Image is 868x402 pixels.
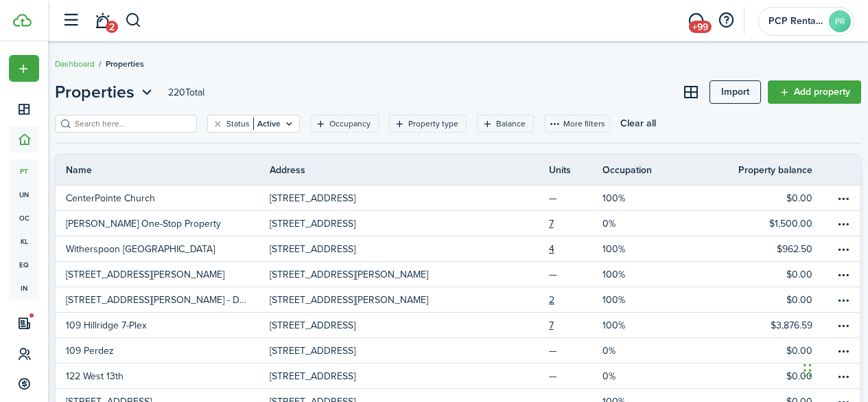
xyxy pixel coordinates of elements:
a: [STREET_ADDRESS] [270,364,484,388]
a: [STREET_ADDRESS] [270,236,484,261]
a: Messaging [683,3,709,38]
p: CenterPointe Church [66,191,155,205]
a: CenterPointe Church [56,186,270,210]
a: 100% [602,313,672,337]
button: More filters [544,115,610,133]
filter-tag: Open filter [477,115,534,133]
a: 109 Perdez [56,338,270,363]
button: Open sidebar [58,8,84,34]
a: 7 [549,211,602,236]
p: 100% [602,267,625,282]
a: [STREET_ADDRESS][PERSON_NAME] [56,262,270,287]
a: pt [9,159,39,183]
avatar-text: PR [829,10,851,32]
p: [PERSON_NAME] One-Stop Property [66,216,221,231]
a: Notifications [89,3,115,38]
a: $0.00 [672,262,833,287]
a: 100% [602,262,672,287]
a: — [549,338,602,363]
a: 2 [549,287,602,312]
th: Address [270,163,484,177]
button: Open menu [833,289,854,310]
p: 0% [602,216,615,231]
p: [STREET_ADDRESS][PERSON_NAME] [270,267,428,282]
th: Property balance [738,163,833,177]
filter-tag: Open filter [389,115,467,133]
p: [STREET_ADDRESS][PERSON_NAME] [270,293,428,307]
a: $0.00 [672,287,833,312]
a: $962.50 [672,236,833,261]
a: in [9,276,39,300]
button: Clear all [620,115,656,133]
a: — [549,364,602,388]
filter-tag: Open filter [207,115,300,133]
a: 0% [602,211,672,236]
button: Properties [55,80,156,104]
a: Open menu [833,186,860,210]
button: Search [125,9,142,32]
a: Add property [768,80,861,104]
a: 4 [549,236,602,261]
a: $3,876.59 [672,313,833,337]
a: Open menu [833,211,860,236]
p: Witherspoon [GEOGRAPHIC_DATA] [66,242,215,256]
input: Search here... [71,118,192,131]
button: Open menu [55,80,156,104]
a: 100% [602,186,672,210]
a: [STREET_ADDRESS] [270,211,484,236]
button: Open menu [833,213,854,234]
p: 0% [602,344,615,358]
a: Witherspoon [GEOGRAPHIC_DATA] [56,236,270,261]
a: un [9,183,39,206]
button: Open menu [9,55,39,82]
button: Open menu [833,315,854,335]
a: oc [9,206,39,230]
a: $0.00 [672,364,833,388]
a: [STREET_ADDRESS][PERSON_NAME] [270,287,484,312]
button: Clear filter [212,118,224,129]
p: 0% [602,369,615,383]
p: 109 Perdez [66,344,114,358]
a: kl [9,230,39,253]
filter-tag-label: Occupancy [329,118,371,130]
p: 122 West 13th [66,369,124,383]
span: PCP Rental Division [769,16,823,26]
p: [STREET_ADDRESS] [270,216,355,231]
p: [STREET_ADDRESS] [270,318,355,333]
a: 0% [602,338,672,363]
a: Import [709,80,761,104]
a: Open menu [833,262,860,287]
th: Occupation [602,163,672,177]
span: Properties [55,80,134,104]
a: — [549,262,602,287]
p: [STREET_ADDRESS][PERSON_NAME] - Duplex [66,293,249,307]
a: $0.00 [672,338,833,363]
a: Dashboard [55,58,95,70]
a: [STREET_ADDRESS][PERSON_NAME] - Duplex [56,287,270,312]
button: Open menu [833,188,854,208]
p: 100% [602,191,625,205]
a: [STREET_ADDRESS][PERSON_NAME] [270,262,484,287]
a: 0% [602,364,672,388]
span: Properties [106,58,144,70]
a: 100% [602,236,672,261]
a: [STREET_ADDRESS] [270,186,484,210]
filter-tag-label: Property type [408,118,458,130]
a: $1,500.00 [672,211,833,236]
filter-tag: Open filter [310,115,379,133]
button: Open menu [833,238,854,259]
a: 122 West 13th [56,364,270,388]
a: 7 [549,313,602,337]
a: eq [9,253,39,276]
p: [STREET_ADDRESS] [270,191,355,205]
p: 100% [602,293,625,307]
p: [STREET_ADDRESS] [270,369,355,383]
a: — [549,186,602,210]
a: Open menu [833,287,860,312]
p: [STREET_ADDRESS][PERSON_NAME] [66,267,224,282]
